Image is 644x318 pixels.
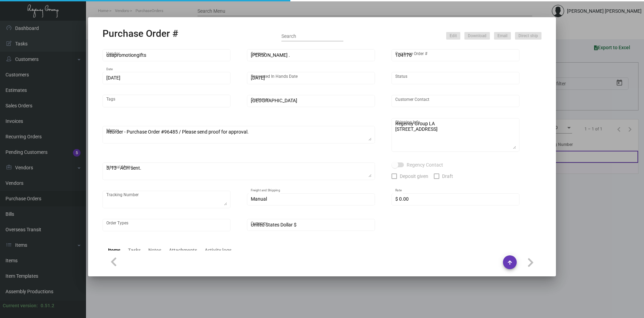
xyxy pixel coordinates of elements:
[251,196,267,202] span: Manual
[108,247,120,254] div: Items
[450,33,457,39] span: Edit
[515,32,541,40] button: Direct ship
[41,302,54,309] div: 0.51.2
[494,32,511,40] button: Email
[518,33,538,39] span: Direct ship
[169,247,197,254] div: Attachments
[442,172,453,180] span: Draft
[464,32,490,40] button: Download
[103,28,178,40] h2: Purchase Order #
[128,247,141,254] div: Tasks
[205,247,232,254] div: Activity logs
[497,33,507,39] span: Email
[3,302,38,309] div: Current version:
[407,161,443,169] span: Regency Contact
[400,172,428,180] span: Deposit given
[468,33,486,39] span: Download
[148,247,161,254] div: Notes
[446,32,460,40] button: Edit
